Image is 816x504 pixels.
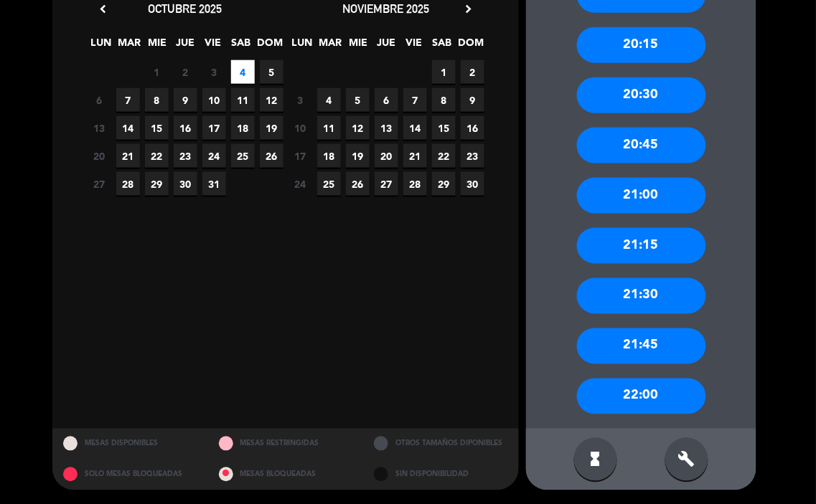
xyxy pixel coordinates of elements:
[577,328,706,364] div: 21:45
[403,172,427,196] span: 28
[202,172,226,196] span: 31
[375,34,398,58] span: JUE
[174,144,197,168] span: 23
[231,88,255,112] span: 11
[577,178,706,214] div: 21:00
[174,34,197,58] span: JUE
[375,116,398,140] span: 13
[116,88,140,112] span: 7
[577,228,706,264] div: 21:15
[346,172,370,196] span: 26
[291,34,314,58] span: LUN
[678,451,695,468] i: build
[289,116,312,140] span: 10
[145,116,169,140] span: 15
[90,34,113,58] span: LUN
[375,144,398,168] span: 20
[461,172,484,196] span: 30
[346,144,370,168] span: 19
[461,144,484,168] span: 23
[363,429,519,460] div: OTROS TAMAÑOS DIPONIBLES
[260,88,283,112] span: 12
[432,144,456,168] span: 22
[577,379,706,414] div: 22:00
[230,34,253,58] span: SAB
[145,144,169,168] span: 22
[432,88,456,112] span: 8
[149,1,222,16] span: octubre 2025
[461,116,484,140] span: 16
[231,60,255,84] span: 4
[88,116,111,140] span: 13
[403,88,427,112] span: 7
[346,116,370,140] span: 12
[431,34,454,58] span: SAB
[52,460,208,490] div: SOLO MESAS BLOQUEADAS
[88,172,111,196] span: 27
[289,172,312,196] span: 24
[317,116,341,140] span: 11
[317,172,341,196] span: 25
[202,144,226,168] span: 24
[375,172,398,196] span: 27
[258,34,281,58] span: DOM
[363,460,519,490] div: SIN DISPONIBILIDAD
[145,60,169,84] span: 1
[319,34,342,58] span: MAR
[347,34,370,58] span: MIE
[174,60,197,84] span: 2
[116,116,140,140] span: 14
[461,88,484,112] span: 9
[202,34,225,58] span: VIE
[231,116,255,140] span: 18
[317,144,341,168] span: 18
[88,144,111,168] span: 20
[577,278,706,314] div: 21:30
[403,116,427,140] span: 14
[202,60,226,84] span: 3
[145,88,169,112] span: 8
[174,172,197,196] span: 30
[343,1,430,16] span: noviembre 2025
[231,144,255,168] span: 25
[52,429,208,460] div: MESAS DISPONIBLES
[95,1,111,16] i: chevron_left
[577,128,706,163] div: 20:45
[202,88,226,112] span: 10
[577,77,706,113] div: 20:30
[461,60,484,84] span: 2
[432,116,456,140] span: 15
[317,88,341,112] span: 4
[116,172,140,196] span: 28
[587,451,604,468] i: hourglass_full
[208,429,364,460] div: MESAS RESTRINGIDAS
[375,88,398,112] span: 6
[260,144,283,168] span: 26
[202,116,226,140] span: 17
[459,34,482,58] span: DOM
[260,116,283,140] span: 19
[432,60,456,84] span: 1
[577,27,706,63] div: 20:15
[174,116,197,140] span: 16
[146,34,169,58] span: MIE
[403,34,426,58] span: VIE
[289,88,312,112] span: 3
[289,144,312,168] span: 17
[118,34,141,58] span: MAR
[403,144,427,168] span: 21
[145,172,169,196] span: 29
[432,172,456,196] span: 29
[116,144,140,168] span: 21
[260,60,283,84] span: 5
[461,1,476,16] i: chevron_right
[346,88,370,112] span: 5
[174,88,197,112] span: 9
[88,88,111,112] span: 6
[208,460,364,490] div: MESAS BLOQUEADAS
